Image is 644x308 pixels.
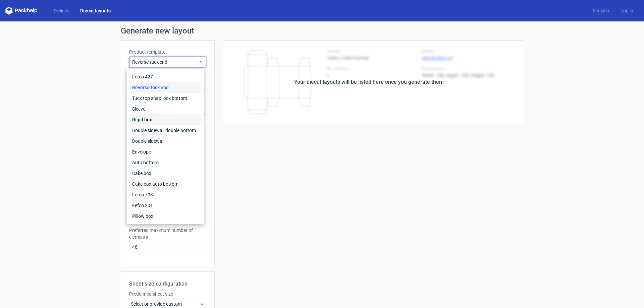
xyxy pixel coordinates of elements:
span: Reverse tuck end [132,59,198,65]
a: Diecut layouts [75,7,116,14]
div: Fefco 427 [129,71,201,82]
label: Predefined sheet size [129,291,206,297]
div: Cake box auto bottom [129,179,201,189]
div: Tuck top snap lock bottom [129,93,201,104]
div: Your diecut layouts will be listed here once you generate them [294,78,444,86]
div: Rigid box [129,114,201,125]
div: Double sidewall double bottom [129,125,201,136]
div: Cake box [129,168,201,179]
div: Reverse tuck end [129,82,201,93]
div: Auto bottom [129,157,201,168]
div: Sleeve [129,104,201,114]
div: Fefco 703 [129,189,201,200]
label: Preferred maximum number of elements [129,227,206,240]
a: Log in [615,7,639,14]
h1: Generate new layout [121,27,523,35]
div: Double sidewall [129,136,201,146]
div: Envelope [129,146,201,157]
div: Fefco 201 [129,200,201,211]
a: Dielines [48,7,75,14]
a: Register [587,7,615,14]
div: Pillow box [129,211,201,222]
label: Product template [129,49,206,55]
h2: Sheet size configuration [129,280,206,288]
